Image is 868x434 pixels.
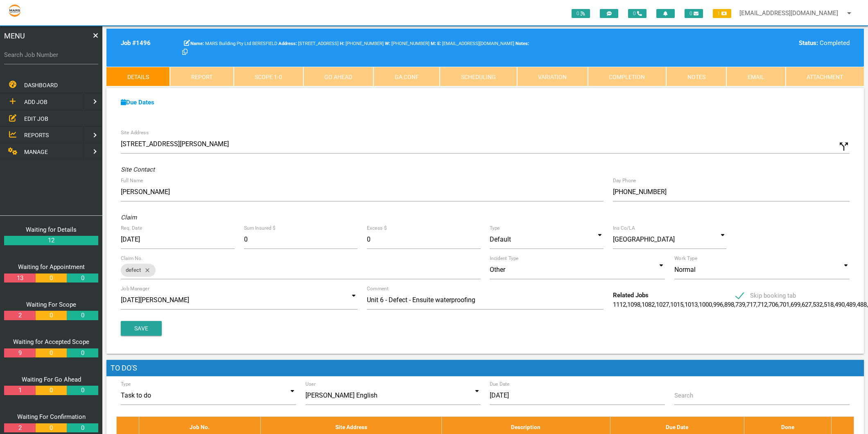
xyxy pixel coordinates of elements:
[4,348,35,358] a: 9
[4,236,98,245] a: 12
[791,301,800,308] a: 699
[4,30,25,41] span: MENU
[121,129,149,136] label: Site Address
[746,301,756,308] a: 717
[305,380,316,388] label: User
[674,38,850,48] div: Completed
[278,41,297,46] b: Address:
[613,292,649,299] b: Related Jobs
[642,301,655,308] a: 1082
[26,226,77,233] a: Waiting for Details
[385,41,390,46] b: W:
[373,67,440,86] a: GA Conf
[67,386,98,395] a: 0
[713,9,731,18] span: 1
[724,301,734,308] a: 898
[36,423,67,433] a: 0
[685,301,698,308] a: 1013
[613,177,636,184] label: Day Phone
[121,264,156,277] div: defect
[713,301,723,308] a: 996
[121,99,154,106] a: Due Dates
[18,263,85,271] a: Waiting for Appointment
[666,67,726,86] a: Notes
[835,301,845,308] a: 490
[4,274,35,283] a: 13
[121,177,143,184] label: Full Name
[121,166,155,173] i: Site Contact
[67,274,98,283] a: 0
[67,311,98,320] a: 0
[170,67,233,86] a: Report
[572,9,590,18] span: 0
[36,348,67,358] a: 0
[106,360,864,376] h1: To Do's
[490,224,500,232] label: Type
[515,41,529,46] b: Notes:
[490,255,518,262] label: Incident Type
[588,67,666,86] a: Completion
[699,301,712,308] a: 1000
[674,255,697,262] label: Work Type
[685,9,703,18] span: 0
[628,9,646,18] span: 0
[67,423,98,433] a: 0
[437,41,441,46] b: E:
[340,41,384,46] span: Home Phone
[36,311,67,320] a: 0
[780,301,789,308] a: 701
[440,67,517,86] a: Scheduling
[726,67,785,86] a: Email
[490,380,510,388] label: Due Date
[4,423,35,433] a: 2
[121,39,151,47] b: Job # 1496
[36,386,67,395] a: 0
[4,386,35,395] a: 1
[757,301,767,308] a: 712
[67,348,98,358] a: 0
[802,301,811,308] a: 627
[769,301,778,308] a: 706
[4,311,35,320] a: 2
[303,67,373,86] a: Go Ahead
[190,41,277,46] span: MARS Building Pty Ltd BERESFIELD
[813,301,823,308] a: 532
[17,413,86,420] a: Waiting For Confirmation
[36,274,67,283] a: 0
[278,41,339,46] span: [STREET_ADDRESS]
[735,301,745,308] a: 739
[121,321,162,336] button: Save
[234,67,303,86] a: Scope 1-0
[182,49,188,56] a: Click here copy customer information.
[517,67,588,86] a: Variation
[367,285,389,292] label: Comment
[857,301,867,308] a: 488
[190,41,204,46] b: Name:
[736,291,796,301] span: Skip booking tab
[141,264,151,277] i: close
[121,255,143,262] label: Claim No.
[244,224,275,232] label: Sum Insured $
[670,301,683,308] a: 1015
[26,301,76,308] a: Waiting For Scope
[121,214,137,221] i: Claim
[340,41,344,46] b: H:
[121,224,142,232] label: Req. Date
[121,380,131,388] label: Type
[674,391,693,400] label: Search
[24,149,48,155] span: MANAGE
[799,39,818,47] b: Status:
[4,50,98,60] label: Search Job Number
[846,301,856,308] a: 489
[627,301,640,308] a: 1098
[22,376,81,383] a: Waiting For Go Ahead
[608,291,731,309] div: , , , , , , , , , , , , , , , , , , , , , , , , , , , , , , , , , , , , , , , , ,
[385,41,429,46] span: [PHONE_NUMBER]
[656,301,669,308] a: 1027
[24,99,47,105] span: ADD JOB
[613,301,626,308] a: 1112
[613,224,635,232] label: Ins Co/LA
[824,301,834,308] a: 518
[121,285,149,292] label: Job Manager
